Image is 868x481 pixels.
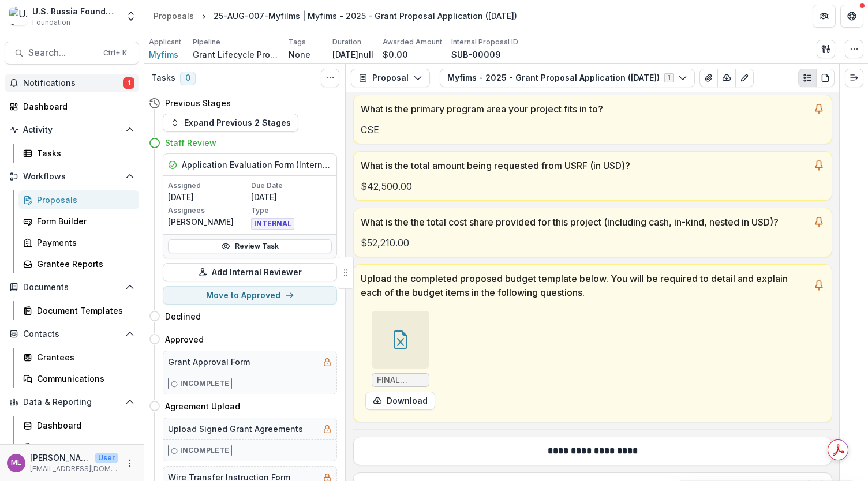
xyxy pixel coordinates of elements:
h4: Staff Review [165,137,216,149]
span: Contacts [23,329,121,339]
a: Payments [18,233,139,252]
h4: Declined [165,310,201,322]
p: User [95,453,118,463]
div: Proposals [37,194,130,206]
p: Due Date [251,181,332,191]
h4: Approved [165,333,204,345]
p: Applicant [149,37,181,47]
button: Edit as form [735,69,754,87]
span: INTERNAL [251,218,294,230]
p: What is the primary program area your project fits in to? [361,102,809,116]
p: $52,210.00 [361,236,825,250]
p: What is the total amount being requested from USRF (in USD)? [361,159,809,172]
a: Upload the completed proposed budget template below. You will be required to detail and explain e... [353,264,832,422]
nav: breadcrumb [149,7,522,24]
h3: Tasks [151,73,175,83]
p: [DATE] [251,191,332,203]
p: $0.00 [383,48,408,61]
div: 25-AUG-007-Myfilms | Myfims - 2025 - Grant Proposal Application ([DATE]) [214,10,517,22]
a: Proposals [18,190,139,209]
button: View Attached Files [699,69,718,87]
button: Plaintext view [798,69,817,87]
p: Type [251,205,332,216]
a: Review Task [168,239,332,253]
button: Open Workflows [5,167,139,186]
div: FINAL BUDGET LYUBAS_Hope_July27_2025.xlsxdownload-form-response [365,311,435,410]
a: Tasks [18,144,139,163]
a: Dashboard [18,416,139,435]
div: Proposals [154,10,194,22]
span: Notifications [23,78,123,88]
p: Duration [332,37,361,47]
p: SUB-00009 [451,48,501,61]
button: Search... [5,42,139,65]
h5: Application Evaluation Form (Internal) [182,159,332,171]
button: Expand Previous 2 Stages [163,114,298,132]
button: Add Internal Reviewer [163,263,337,281]
button: Open Data & Reporting [5,393,139,411]
h5: Grant Approval Form [168,356,250,368]
p: Grant Lifecycle Process [193,48,279,61]
div: Ctrl + K [101,47,129,59]
div: Grantee Reports [37,258,130,270]
button: Open Activity [5,121,139,139]
p: Assignees [168,205,249,216]
p: Incomplete [180,445,229,456]
a: What is the total amount being requested from USRF (in USD)?$42,500.00 [353,151,832,201]
a: Advanced Analytics [18,437,139,456]
div: Communications [37,373,130,385]
p: Assigned [168,181,249,191]
span: 0 [180,72,196,85]
p: Incomplete [180,378,229,389]
button: PDF view [816,69,835,87]
button: Partners [813,5,836,28]
a: Proposals [149,7,199,24]
div: Document Templates [37,305,130,317]
p: [EMAIL_ADDRESS][DOMAIN_NAME] [30,464,118,474]
div: U.S. Russia Foundation [32,5,118,17]
p: CSE [361,123,825,137]
a: Myfims [149,48,178,61]
span: FINAL BUDGET LYUBAS_Hope_July27_2025.xlsx [377,375,424,385]
p: None [289,48,310,61]
img: U.S. Russia Foundation [9,7,28,25]
a: Grantee Reports [18,254,139,273]
span: 1 [123,77,134,89]
p: Awarded Amount [383,37,442,47]
h5: Upload Signed Grant Agreements [168,423,303,435]
button: download-form-response [365,392,435,410]
a: Grantees [18,348,139,367]
button: Toggle View Cancelled Tasks [321,69,339,87]
p: What is the the total cost share provided for this project (including cash, in-kind, nested in USD)? [361,215,809,229]
a: What is the the total cost share provided for this project (including cash, in-kind, nested in US... [353,208,832,257]
a: Form Builder [18,212,139,231]
span: Documents [23,283,121,292]
button: Expand right [845,69,863,87]
a: Communications [18,369,139,388]
p: [PERSON_NAME] [30,452,90,464]
div: Tasks [37,147,130,159]
p: [PERSON_NAME] [168,216,249,228]
div: Maria Lvova [11,459,21,467]
p: [DATE]null [332,48,373,61]
span: Data & Reporting [23,397,121,407]
div: Grantees [37,351,130,363]
div: Dashboard [37,419,130,431]
button: More [123,456,137,470]
div: Form Builder [37,215,130,227]
a: Dashboard [5,97,139,116]
p: Pipeline [193,37,220,47]
button: Myfims - 2025 - Grant Proposal Application ([DATE])1 [440,69,695,87]
span: Activity [23,125,121,135]
span: Foundation [32,17,70,28]
button: Open Documents [5,278,139,296]
p: Internal Proposal ID [451,37,518,47]
span: Workflows [23,172,121,182]
button: Open entity switcher [123,5,139,28]
div: Dashboard [23,100,130,112]
span: Search... [28,47,96,58]
button: Open Contacts [5,325,139,343]
a: What is the primary program area your project fits in to?CSE [353,95,832,144]
p: Upload the completed proposed budget template below. You will be required to detail and explain e... [361,272,809,299]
